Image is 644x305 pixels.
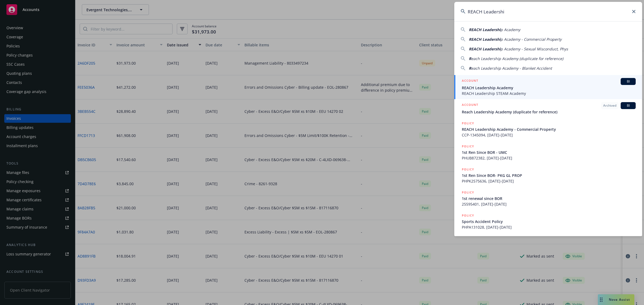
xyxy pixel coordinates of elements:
[469,56,471,61] span: R
[454,118,642,141] a: POLICYREACH Leadership Academy - Commercial PropertyCCP-1345094, [DATE]-[DATE]
[462,109,636,115] span: Reach Leadership Academy (duplicate for reference)
[469,46,500,51] span: REACH Leadershi
[462,219,636,224] span: Sports Accident Policy
[462,155,636,161] span: PHUB872382, [DATE]-[DATE]
[462,144,474,149] h5: POLICY
[462,78,478,84] h5: ACCOUNT
[462,127,636,132] span: REACH Leadership Academy - Commercial Property
[454,210,642,233] a: POLICYSports Accident PolicyPHPA131028, [DATE]-[DATE]
[454,141,642,164] a: POLICY1st Ren Since BOR - UMCPHUB872382, [DATE]-[DATE]
[462,102,478,109] h5: ACCOUNT
[462,190,474,195] h5: POLICY
[462,213,474,218] h5: POLICY
[500,46,568,51] span: p Academy - Sexual Misconduct, Phys
[462,167,474,172] h5: POLICY
[469,27,500,32] span: REACH Leadershi
[462,196,636,201] span: 1st renewal since BOR
[454,99,642,118] a: ACCOUNTArchivedBIReach Leadership Academy (duplicate for reference)
[462,173,636,178] span: 1st Ren Since BOR- PKG GL PROP
[623,103,634,108] span: BI
[462,178,636,184] span: PHPK2575636, [DATE]-[DATE]
[603,103,616,108] span: Archived
[462,121,474,126] h5: POLICY
[462,85,636,91] span: REACH Leadership Academy
[454,75,642,99] a: ACCOUNTBIREACH Leadership AcademyREACH Leadership STEAM Academy
[454,2,642,21] input: Search...
[454,164,642,187] a: POLICY1st Ren Since BOR- PKG GL PROPPHPK2575636, [DATE]-[DATE]
[462,224,636,230] span: PHPA131028, [DATE]-[DATE]
[471,66,552,71] span: each Leadership Academy - Blanket Accident
[500,37,562,42] span: p Academy - Commercial Property
[462,91,636,96] span: REACH Leadership STEAM Academy
[462,150,636,155] span: 1st Ren Since BOR - UMC
[623,79,634,84] span: BI
[462,201,636,207] span: 25595401, [DATE]-[DATE]
[454,187,642,210] a: POLICY1st renewal since BOR25595401, [DATE]-[DATE]
[469,66,471,71] span: R
[500,27,520,32] span: p Academy
[462,132,636,138] span: CCP-1345094, [DATE]-[DATE]
[471,56,563,61] span: each Leadership Academy (duplicate for reference)
[469,37,500,42] span: REACH Leadershi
